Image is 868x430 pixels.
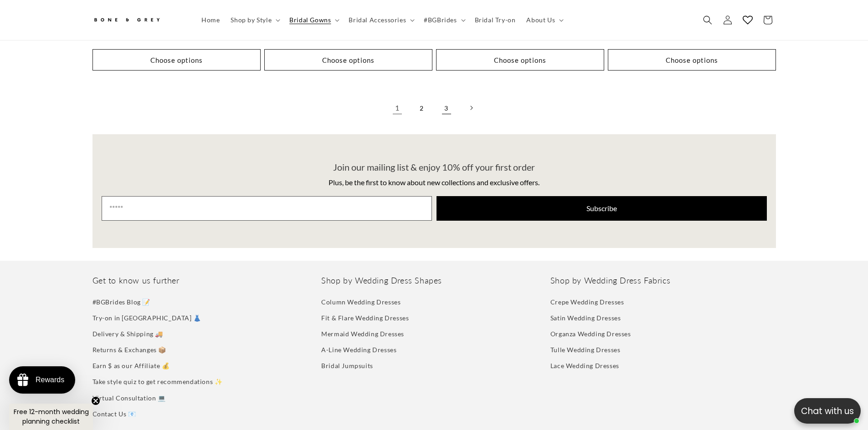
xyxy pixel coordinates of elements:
[92,296,151,310] a: #BGBrides Blog 📝
[92,49,261,71] button: Choose options
[521,10,567,30] summary: About Us
[92,275,318,286] h2: Get to know us further
[387,98,407,118] a: Page 1
[91,396,100,405] button: Close teaser
[608,49,776,71] button: Choose options
[475,16,516,24] span: Bridal Try-on
[321,275,547,286] h2: Shop by Wedding Dress Shapes
[89,9,187,31] a: Bone and Grey Bridal
[92,406,136,422] a: Contact Us 📧
[469,10,521,30] a: Bridal Try-on
[92,342,167,358] a: Returns & Exchanges 📦
[321,326,404,342] a: Mermaid Wedding Dresses
[92,13,161,28] img: Bone and Grey Bridal
[92,358,170,374] a: Earn $ as our Affiliate 💰
[550,358,619,374] a: Lace Wedding Dresses
[14,407,89,426] span: Free 12-month wedding planning checklist
[412,98,432,118] a: Page 2
[461,98,481,118] a: Next page
[550,342,621,358] a: Tulle Wedding Dresses
[794,398,861,424] button: Open chatbox
[698,10,718,30] summary: Search
[550,296,624,310] a: Crepe Wedding Dresses
[225,10,284,30] summary: Shop by Style
[329,178,539,187] span: Plus, be the first to know about new collections and exclusive offers.
[289,16,331,24] span: Bridal Gowns
[418,10,469,30] summary: #BGBrides
[264,49,432,71] button: Choose options
[36,376,64,384] div: Rewards
[92,98,776,118] nav: Pagination
[526,16,555,24] span: About Us
[437,98,457,118] a: Page 3
[333,162,535,172] span: Join our mailing list & enjoy 10% off your first order
[321,358,373,374] a: Bridal Jumpsuits
[550,326,631,342] a: Organza Wedding Dresses
[196,10,225,30] a: Home
[102,196,432,221] input: Email
[550,310,621,326] a: Satin Wedding Dresses
[92,374,223,390] a: Take style quiz to get recommendations ✨
[321,296,401,310] a: Column Wedding Dresses
[343,10,418,30] summary: Bridal Accessories
[437,196,767,221] button: Subscribe
[349,16,406,24] span: Bridal Accessories
[321,310,409,326] a: Fit & Flare Wedding Dresses
[550,275,776,286] h2: Shop by Wedding Dress Fabrics
[284,10,343,30] summary: Bridal Gowns
[231,16,272,24] span: Shop by Style
[424,16,457,24] span: #BGBrides
[92,326,164,342] a: Delivery & Shipping 🚚
[321,342,396,358] a: A-Line Wedding Dresses
[436,49,604,71] button: Choose options
[92,390,166,406] a: Virtual Consultation 💻
[201,16,220,24] span: Home
[92,310,201,326] a: Try-on in [GEOGRAPHIC_DATA] 👗
[794,405,861,418] p: Chat with us
[9,404,93,430] div: Free 12-month wedding planning checklistClose teaser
